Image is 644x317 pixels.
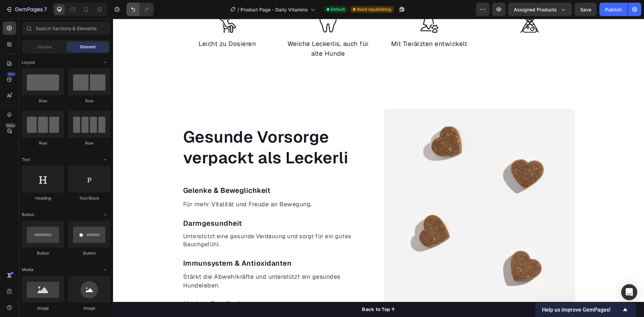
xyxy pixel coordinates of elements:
span: Help us improve GemPages! [542,307,621,313]
span: Element [80,44,96,50]
div: Publish [605,6,622,13]
p: Leicht zu Dosieren [70,20,159,30]
button: Publish [599,3,628,16]
span: Layout [22,59,35,65]
p: Unterstützt eine gesunde Verdauung und sorgt für ein gutes Bauchgefühl. [70,214,249,230]
div: Button [22,250,64,256]
p: Darmgesundheit [70,199,249,210]
p: Mit Tierärzten entwickelt [272,20,361,30]
div: Back to Top ↑ [249,287,282,294]
div: Row [68,140,110,146]
p: Gelenke & Beweglichkeit [70,167,249,176]
p: Stärkt die Abwehrkräfte und unterstützt ein gesundes Hundeleben. [70,254,249,270]
span: Media [22,267,34,273]
p: Immunsystem & Antioxidanten [70,239,249,250]
div: Row [22,98,64,104]
span: Toggle open [100,57,110,68]
div: Text Block [68,195,110,201]
span: Need republishing [357,6,391,12]
span: Toggle open [100,264,110,275]
div: Image [68,305,110,311]
button: Show survey - Help us improve GemPages! [542,306,629,314]
span: Product Page - Daily Vitamins [240,6,308,13]
p: Weiche Leckerlis, auch für alte Hunde [171,20,260,40]
div: Image [22,305,64,311]
span: Toggle open [100,209,110,220]
span: Toggle open [100,154,110,165]
span: Text [22,157,30,163]
div: Button [68,250,110,256]
div: 450 [6,71,16,77]
span: Section [37,44,52,50]
div: Row [22,140,64,146]
div: Heading [22,195,64,201]
p: Für mehr Vitalität und Freude an Bewegung. [70,181,249,190]
iframe: Design area [113,19,644,317]
h2: Gesunde Vorsorge verpackt als Leckerli [69,107,250,150]
span: Button [22,212,34,218]
div: Open Intercom Messenger [621,284,637,300]
div: Beta [5,123,16,128]
span: / [237,6,239,13]
div: Row [68,98,110,104]
button: Assigned Products [508,3,572,16]
span: Assigned Products [514,6,557,13]
p: 7 [44,5,47,13]
input: Search Sections & Elements [22,21,110,35]
span: Default [331,6,345,12]
div: Undo/Redo [126,3,154,16]
button: Save [575,3,597,16]
p: Lindert Entzündungen [70,280,249,291]
span: Save [580,7,591,12]
button: 7 [3,3,50,16]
